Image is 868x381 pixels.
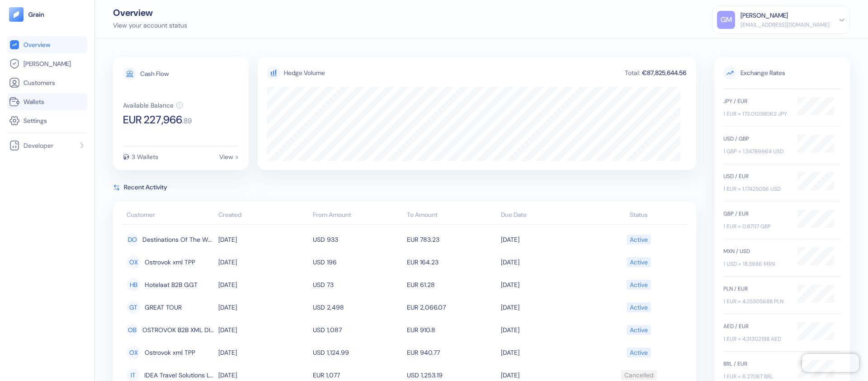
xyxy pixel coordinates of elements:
td: USD 1,087 [311,319,405,341]
div: BRL / EUR [723,360,788,368]
span: GREAT TOUR [145,300,182,315]
div: GBP / EUR [723,210,788,218]
th: Customer [122,207,216,225]
div: OB [127,323,138,337]
a: [PERSON_NAME] [9,58,85,69]
div: 3 Wallets [132,154,158,160]
img: logo [28,11,45,18]
div: USD / EUR [723,172,788,180]
div: Active [630,254,648,270]
td: EUR 783.23 [405,228,499,251]
div: 1 EUR = 173.01038062 JPY [723,110,788,118]
div: 1 GBP = 1.34789964 USD [723,147,788,155]
div: 1 EUR = 6.27067 BRL [723,372,788,381]
div: JPY / EUR [723,97,788,105]
div: Active [630,277,648,292]
div: MXN / USD [723,247,788,255]
td: EUR 164.23 [405,251,499,273]
td: EUR 940.77 [405,341,499,364]
div: [PERSON_NAME] [741,11,788,20]
div: Active [630,322,648,338]
span: Settings [24,116,47,125]
div: 1 EUR = 0.87117 GBP [723,222,788,230]
a: Overview [9,39,85,50]
div: Total: [624,70,641,76]
td: EUR 2,066.07 [405,296,499,319]
td: EUR 910.8 [405,319,499,341]
div: AED / EUR [723,322,788,330]
button: Available Balance [123,102,183,109]
span: . 89 [182,118,192,125]
td: [DATE] [216,273,310,296]
div: 1 EUR = 4.25305688 PLN [723,297,788,306]
td: USD 933 [311,228,405,251]
span: Exchange Rates [723,66,841,80]
span: Wallets [24,97,44,106]
div: DO [127,233,138,246]
td: [DATE] [499,273,593,296]
span: Ostrovok xml TPP [145,254,195,270]
td: [DATE] [499,319,593,341]
td: [DATE] [499,228,593,251]
td: [DATE] [216,341,310,364]
div: OX [127,346,140,359]
td: [DATE] [499,251,593,273]
td: [DATE] [216,296,310,319]
span: OSTROVOK B2B XML DIRECT PRODUCT [142,322,214,338]
div: Cash Flow [140,71,169,77]
td: USD 2,498 [311,296,405,319]
td: [DATE] [216,319,310,341]
span: Ostrovok xml TPP [145,345,195,360]
div: Overview [113,8,187,17]
span: Developer [24,141,53,150]
div: Status [595,210,683,220]
div: PLN / EUR [723,285,788,293]
td: USD 196 [311,251,405,273]
td: [DATE] [216,251,310,273]
span: Customers [24,78,55,87]
td: EUR 61.28 [405,273,499,296]
div: 1 EUR = 4.31302188 AED [723,335,788,343]
td: USD 73 [311,273,405,296]
div: [EMAIL_ADDRESS][DOMAIN_NAME] [741,21,830,29]
span: Hotelaat B2B GGT [145,277,198,292]
span: Destinations Of The World_NEW OE [142,232,214,247]
td: [DATE] [499,341,593,364]
div: Hedge Volume [284,68,325,78]
div: USD / GBP [723,135,788,143]
span: EUR 227,966 [123,114,182,125]
div: View > [219,154,239,160]
div: Active [630,345,648,360]
td: [DATE] [216,228,310,251]
div: €87,825,644.56 [641,70,687,76]
div: 1 EUR = 1.17425056 USD [723,185,788,193]
td: USD 1,124.99 [311,341,405,364]
span: [PERSON_NAME] [24,59,71,68]
div: Active [630,232,648,247]
div: GT [127,301,140,314]
div: View your account status [113,21,187,30]
td: [DATE] [499,296,593,319]
a: Wallets [9,96,85,107]
iframe: Chatra live chat [802,354,859,372]
div: GM [717,11,735,29]
img: logo-tablet-V2.svg [9,7,24,22]
th: Due Date [499,207,593,225]
th: Created [216,207,310,225]
th: To Amount [405,207,499,225]
div: Active [630,300,648,315]
div: Available Balance [123,102,174,108]
div: OX [127,255,140,269]
div: 1 USD = 18.3986 MXN [723,260,788,268]
a: Customers [9,77,85,88]
a: Settings [9,115,85,126]
span: Overview [24,40,50,49]
div: HB [127,278,140,292]
span: Recent Activity [124,183,167,192]
th: From Amount [311,207,405,225]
